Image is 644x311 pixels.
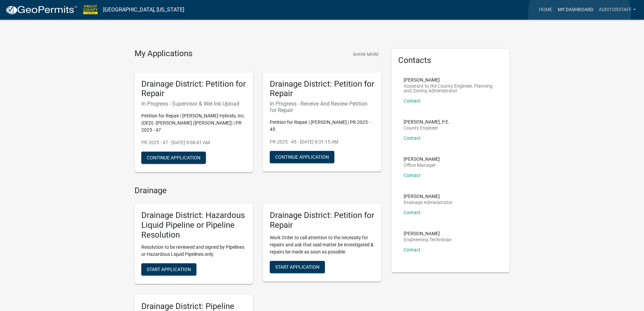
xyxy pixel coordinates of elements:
[404,210,421,215] a: Contact
[596,3,639,16] a: AuditorStaff
[270,79,375,99] h5: Drainage District: Petition for Repair
[270,210,375,230] h5: Drainage District: Petition for Repair
[404,84,498,93] p: Assistant to the County Engineer, Planning and Zoning Administrator
[141,79,246,99] h5: Drainage District: Petition for Repair
[404,119,450,124] p: [PERSON_NAME], P.E.
[404,126,450,130] p: County Engineer
[404,247,421,252] a: Contact
[147,267,191,272] span: Start Application
[141,263,196,275] button: Start Application
[141,139,246,146] p: PR 2025 - 47 - [DATE] 9:08:41 AM
[141,101,246,107] h6: In Progress - Supervisor & Wet Ink Upload
[404,200,453,205] p: Drainage Administrator
[270,138,375,146] p: PR 2025 - 45 - [DATE] 8:31:15 AM
[83,5,98,14] img: Wright County, Iowa
[398,55,503,65] h5: Contacts
[141,152,206,164] button: Continue Application
[141,210,246,240] h5: Drainage District: Hazardous Liquid Pipeline or Pipeline Resolution
[270,101,375,113] h6: In Progress - Receive And Review Petition for Repair
[270,119,375,133] p: Petition for Repair | [PERSON_NAME] | PR 2025 - 45
[404,77,498,82] p: [PERSON_NAME]
[135,186,381,196] h4: Drainage
[404,173,421,178] a: Contact
[350,49,381,60] button: Show More
[404,157,440,161] p: [PERSON_NAME]
[270,261,325,273] button: Start Application
[404,231,452,236] p: [PERSON_NAME]
[404,135,421,141] a: Contact
[536,3,555,16] a: Home
[404,194,453,199] p: [PERSON_NAME]
[135,49,192,59] h4: My Applications
[404,163,440,168] p: Office Manager
[141,112,246,134] p: Petition for Repair | [PERSON_NAME] Hybrids, Inc. (DED) -[PERSON_NAME] ([PERSON_NAME]) | PR 2025 ...
[103,4,184,16] a: [GEOGRAPHIC_DATA], [US_STATE]
[555,3,596,16] a: My Dashboard
[270,234,375,256] p: Work Order to call attention to the necessity for repairs and ask that said matter be investigate...
[404,237,452,242] p: Engineering Technician
[270,151,334,163] button: Continue Application
[141,244,246,258] p: Resolution to be reviewed and signed by Pipelines or Hazardous Liquid Pipelines only.
[404,98,421,104] a: Contact
[275,264,319,269] span: Start Application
